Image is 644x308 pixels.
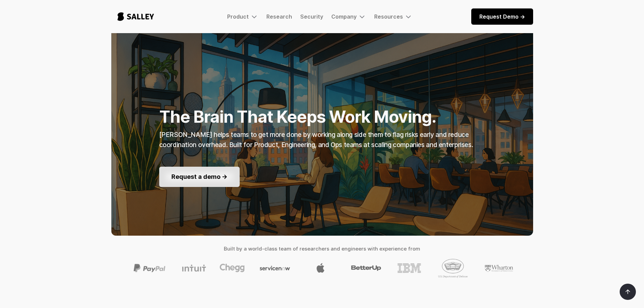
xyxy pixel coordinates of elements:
strong: The Brain That Keeps Work Moving. [159,107,436,127]
a: Security [300,13,323,20]
div: Company [331,13,357,20]
div: Product [227,13,258,21]
strong: [PERSON_NAME] helps teams to get more done by working along side them to flag risks early and red... [159,131,473,149]
a: Request a demo -> [159,167,240,187]
div: Resources [374,13,412,21]
a: Request Demo -> [471,8,533,25]
div: Resources [374,13,403,20]
div: Product [227,13,249,20]
a: Research [266,13,292,20]
div: Company [331,13,366,21]
a: home [111,5,160,28]
h4: Built by a world-class team of researchers and engineers with experience from [111,244,533,254]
